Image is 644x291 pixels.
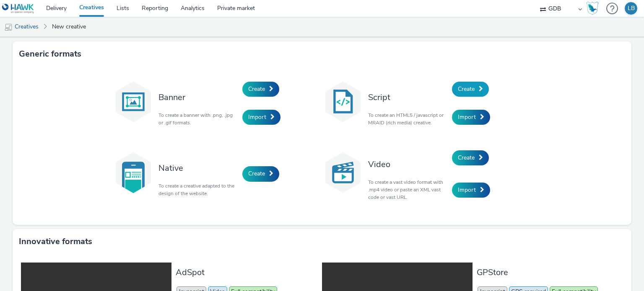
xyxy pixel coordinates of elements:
a: Create [242,82,279,97]
a: Hawk Academy [586,2,602,15]
span: Import [458,113,476,121]
p: To create an HTML5 / javascript or MRAID (rich media) creative. [368,111,448,126]
h3: Video [368,159,448,170]
a: New creative [48,17,90,37]
img: native.svg [112,152,154,193]
span: Create [458,154,475,162]
a: Create [452,150,489,165]
h3: Native [158,162,238,174]
h3: Innovative formats [19,235,92,248]
img: undefined Logo [2,3,34,14]
img: mobile [4,23,13,31]
h3: Generic formats [19,48,81,60]
h3: GPStore [477,267,619,278]
img: Hawk Academy [586,2,599,15]
span: Create [248,170,265,178]
span: Import [248,113,266,121]
a: Create [242,166,279,181]
a: Import [452,110,490,125]
span: Import [458,186,476,194]
img: video.svg [322,152,364,193]
a: Create [452,82,489,97]
span: Create [248,85,265,93]
h3: Banner [158,92,238,103]
p: To create a banner with .png, .jpg or .gif formats. [158,111,238,126]
a: Import [242,110,280,125]
div: LB [628,2,635,15]
img: code.svg [322,81,364,123]
h3: AdSpot [176,267,318,278]
a: Import [452,183,490,198]
img: banner.svg [112,81,154,123]
p: To create a creative adapted to the design of the website. [158,182,238,197]
p: To create a vast video format with .mp4 video or paste an XML vast code or vast URL. [368,178,448,201]
span: Create [458,85,475,93]
h3: Script [368,92,448,103]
